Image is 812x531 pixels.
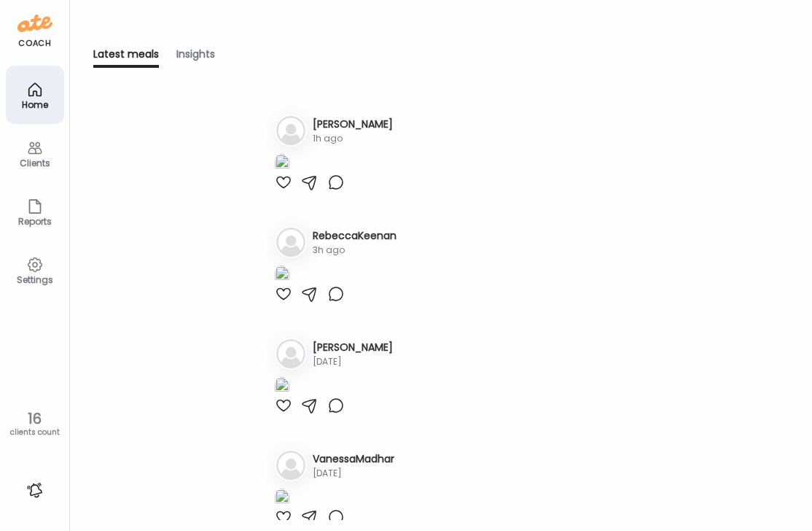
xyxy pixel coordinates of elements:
[276,228,305,257] img: bg-avatar-default.svg
[313,355,393,368] div: [DATE]
[17,12,52,35] img: ate
[9,158,61,168] div: Clients
[176,47,215,68] div: Insights
[9,217,61,226] div: Reports
[313,117,393,132] h3: [PERSON_NAME]
[275,265,289,285] img: images%2FwXvtVaBLE9QZZjPEp2dOBecXzjn1%2FYm3o0z6h0GPY3H8RAC0z%2FVdfZtu9QaGaKvsY3ZaCb_1080
[9,100,61,109] div: Home
[5,427,64,438] div: clients count
[276,339,305,368] img: bg-avatar-default.svg
[275,154,289,174] img: images%2Fa5QUAwuGtDV01wLmE4wCLfbb5bm2%2Fx79PG3Xbf2ouDomM3iCo%2FfyxUItincO1WGHKqAH62_1080
[313,451,394,467] h3: VanessaMadhar
[5,410,64,427] div: 16
[313,340,393,355] h3: [PERSON_NAME]
[9,275,61,284] div: Settings
[313,132,393,145] div: 1h ago
[18,37,51,50] div: coach
[313,244,397,257] div: 3h ago
[313,228,397,244] h3: RebeccaKeenan
[93,47,159,68] div: Latest meals
[276,451,305,480] img: bg-avatar-default.svg
[275,489,289,508] img: images%2FDi8AHsk0FhgTy93flLmcDD2woT93%2FqSK7KL5ZolS0QyRTkJbv%2FrO5EkxoHs1X6gxTSdXLp_1080
[313,467,394,480] div: [DATE]
[276,116,305,145] img: bg-avatar-default.svg
[275,377,289,397] img: images%2FO3UxEIRWTGePT5LPknARkdGTN3I2%2FIaJu8glucQj7B4mhTvE6%2FkmgwcGte2UAjPpq1VhcI_1080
